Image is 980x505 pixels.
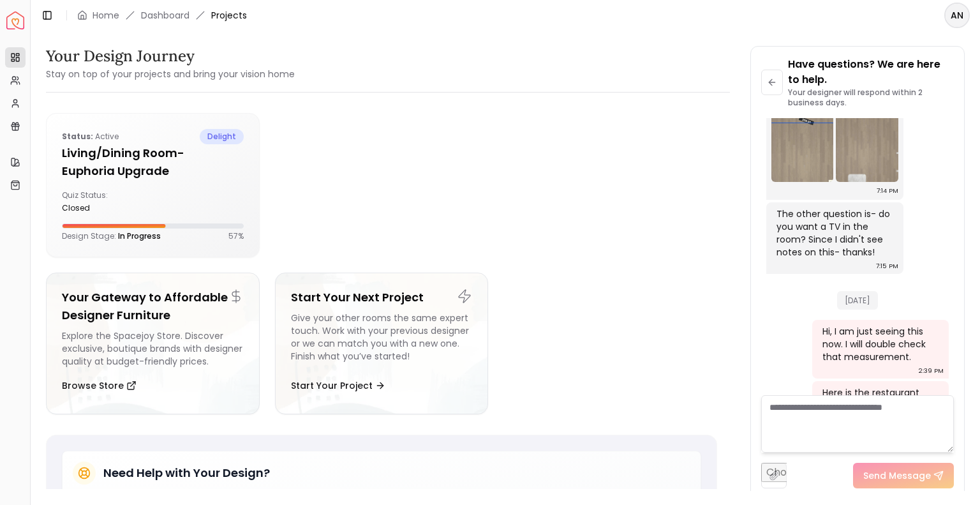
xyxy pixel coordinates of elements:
div: Hi, I am just seeing this now. I will double check that measurement. [822,325,937,363]
div: 2:39 PM [919,365,944,377]
button: AN [944,3,970,28]
img: Spacejoy Logo [6,11,24,29]
span: [DATE] [837,291,878,310]
h5: Your Gateway to Affordable Designer Furniture [62,289,244,324]
img: Chat Image [836,86,898,182]
a: Spacejoy [6,11,24,29]
div: Explore the Spacejoy Store. Discover exclusive, boutique brands with designer quality at budget-f... [62,329,244,368]
span: delight [200,129,244,144]
p: Your designer will respond within 2 business days. [788,87,954,108]
div: The other question is- do you want a TV in the room? Since I didn't see notes on this- thanks! [776,207,891,259]
p: Have questions? We are here to help. [788,57,954,87]
div: 7:15 PM [876,260,898,273]
span: Projects [211,9,247,22]
div: Here is the restaurant link: [822,386,937,412]
p: Design Stage: [62,231,161,241]
a: Your Gateway to Affordable Designer FurnitureExplore the Spacejoy Store. Discover exclusive, bout... [46,273,260,414]
h5: Need Help with Your Design? [103,464,270,482]
a: Dashboard [141,9,189,22]
button: Start Your Project [291,373,385,398]
a: Start Your Next ProjectGive your other rooms the same expert touch. Work with your previous desig... [275,273,489,414]
button: Browse Store [62,373,137,398]
div: 7:14 PM [877,185,898,197]
div: Give your other rooms the same expert touch. Work with your previous designer or we can match you... [291,312,473,368]
small: Stay on top of your projects and bring your vision home [46,68,295,80]
nav: breadcrumb [77,9,247,22]
div: Quiz Status: [62,190,147,213]
p: active [62,129,119,144]
p: 57 % [228,231,244,241]
div: closed [62,203,147,213]
span: AN [946,4,969,27]
b: Status: [62,131,93,142]
img: Chat Image [771,86,833,182]
h5: Start Your Next Project [291,289,473,306]
span: In Progress [118,230,161,241]
a: Home [93,9,119,22]
h3: Your Design Journey [46,46,295,66]
h5: Living/Dining Room- Euphoria Upgrade [62,144,244,180]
